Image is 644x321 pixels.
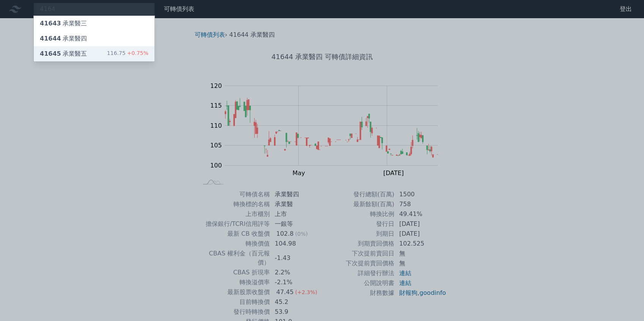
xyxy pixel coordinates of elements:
div: 承業醫三 [40,19,87,28]
a: 41645承業醫五 116.75+0.75% [34,46,154,61]
iframe: Chat Widget [606,285,644,321]
div: 聊天小工具 [606,285,644,321]
span: 41645 [40,50,61,57]
span: 41644 [40,35,61,42]
a: 41643承業醫三 [34,16,154,31]
div: 承業醫四 [40,34,87,43]
div: 承業醫五 [40,49,87,58]
div: 116.75 [107,49,148,58]
span: +0.75% [126,50,148,56]
span: 41643 [40,20,61,27]
a: 41644承業醫四 [34,31,154,46]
